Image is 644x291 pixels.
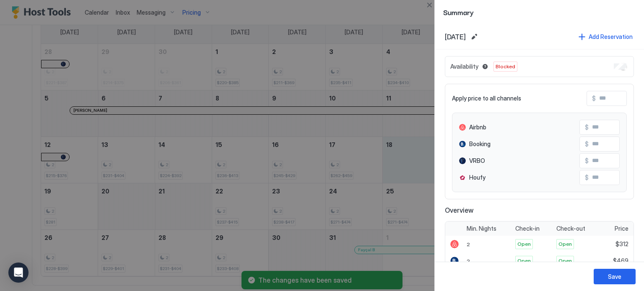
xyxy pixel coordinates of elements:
span: Booking [469,140,491,148]
span: $ [585,174,589,181]
div: Save [608,272,621,281]
span: Airbnb [469,124,486,131]
button: Edit date range [469,32,479,42]
span: Overview [445,206,634,214]
span: Open [517,240,531,248]
span: Price [615,225,628,232]
button: Add Reservation [577,31,634,42]
div: Open Intercom Messenger [8,263,29,283]
span: Open [517,257,531,265]
div: Add Reservation [589,32,633,41]
span: Blocked [496,63,515,70]
span: 2 [467,258,470,264]
span: Summary [443,7,636,17]
span: Check-in [515,225,540,232]
button: Save [594,269,636,284]
span: $ [585,124,589,131]
button: Blocked dates override all pricing rules and remain unavailable until manually unblocked [480,62,490,72]
span: VRBO [469,157,485,165]
span: $ [592,95,596,102]
span: $ [585,157,589,165]
span: $469 [613,257,628,265]
span: 2 [467,241,470,247]
span: $312 [615,240,628,248]
span: $ [585,140,589,148]
span: Apply price to all channels [452,95,521,102]
span: Houfy [469,174,486,181]
span: Availability [450,63,478,70]
span: Open [558,240,572,248]
span: Open [558,257,572,265]
span: [DATE] [445,33,466,41]
span: Min. Nights [467,225,496,232]
span: Check-out [556,225,585,232]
